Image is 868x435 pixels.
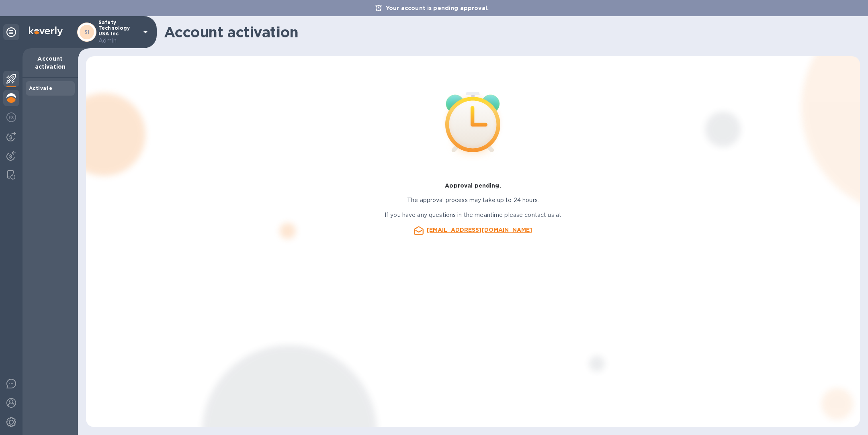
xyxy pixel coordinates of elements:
[6,112,16,122] img: Foreign exchange
[29,55,72,71] p: Account activation
[84,29,90,35] b: SI
[427,227,532,233] a: [EMAIL_ADDRESS][DOMAIN_NAME]
[99,196,847,204] p: The approval process may take up to 24 hours.
[98,20,139,45] p: Safety Technology USA Inc
[382,4,493,12] p: Your account is pending approval.
[98,37,139,45] p: Admin
[164,24,855,41] h1: Account activation
[99,182,847,190] p: Approval pending.
[29,27,63,36] img: Logo
[3,24,19,40] div: Unpin categories
[99,211,847,219] p: If you have any questions in the meantime please contact us at
[29,85,52,91] b: Activate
